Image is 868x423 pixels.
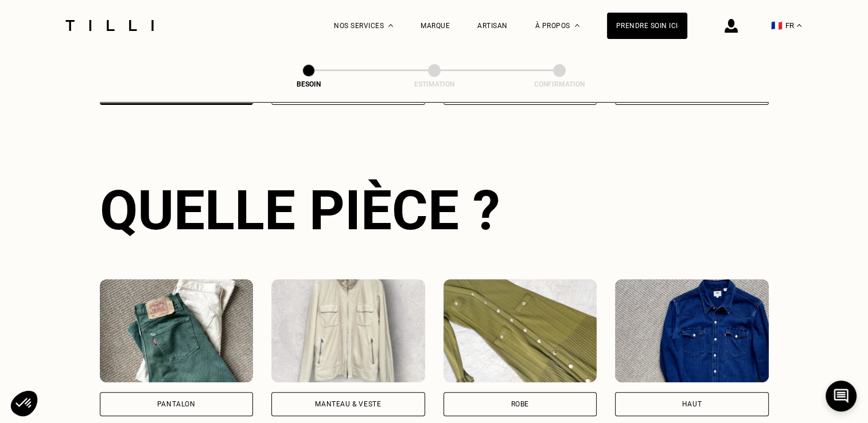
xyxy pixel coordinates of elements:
div: Robe [511,401,529,408]
img: menu déroulant [797,24,801,27]
span: 🇫🇷 [771,20,783,31]
img: Tilli retouche votre Haut [615,279,769,382]
img: Menu déroulant à propos [575,24,579,27]
img: icône connexion [725,19,738,33]
a: Prendre soin ici [607,13,687,39]
div: Quelle pièce ? [100,178,769,242]
div: Pantalon [157,401,196,408]
img: Tilli retouche votre Pantalon [100,279,254,382]
a: Marque [421,22,450,30]
a: Artisan [477,22,508,30]
div: Estimation [377,80,492,88]
div: Besoin [251,80,366,88]
img: Tilli retouche votre Robe [443,279,597,382]
div: Confirmation [502,80,617,88]
img: Menu déroulant [388,24,393,27]
div: Haut [682,401,702,408]
img: Logo du service de couturière Tilli [61,20,158,31]
img: Tilli retouche votre Manteau & Veste [271,279,425,382]
div: Manteau & Veste [315,401,381,408]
